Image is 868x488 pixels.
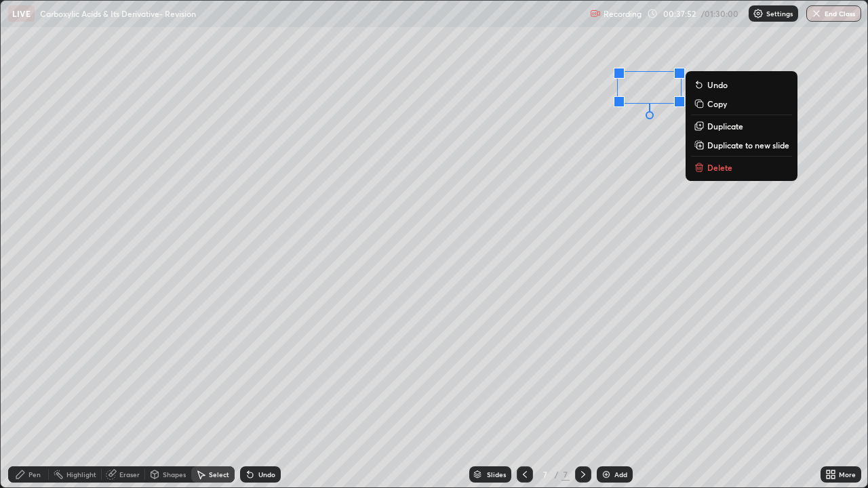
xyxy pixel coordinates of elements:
div: Highlight [66,471,96,478]
div: More [839,471,856,478]
div: Eraser [119,471,140,478]
p: Undo [707,79,728,90]
img: recording.375f2c34.svg [590,8,601,19]
button: Undo [691,77,792,93]
p: LIVE [12,8,31,19]
p: Recording [604,9,642,19]
button: End Class [806,5,861,22]
img: add-slide-button [601,469,612,480]
div: Shapes [163,471,186,478]
div: Undo [258,471,275,478]
p: Copy [707,98,727,109]
p: Carboxylic Acids & Its Derivative- Revision [40,8,196,19]
img: class-settings-icons [753,8,764,19]
button: Copy [691,96,792,112]
p: Duplicate to new slide [707,140,789,150]
p: Settings [766,10,793,17]
button: Delete [691,159,792,176]
button: Duplicate [691,118,792,134]
div: Select [209,471,229,478]
p: Duplicate [707,121,743,131]
button: Duplicate to new slide [691,137,792,153]
div: Pen [28,471,41,478]
div: 7 [561,468,570,481]
p: Delete [707,162,732,173]
img: end-class-cross [811,8,822,19]
div: Add [614,471,627,478]
div: / [555,470,559,479]
div: Slides [487,471,506,478]
div: 7 [538,470,552,479]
